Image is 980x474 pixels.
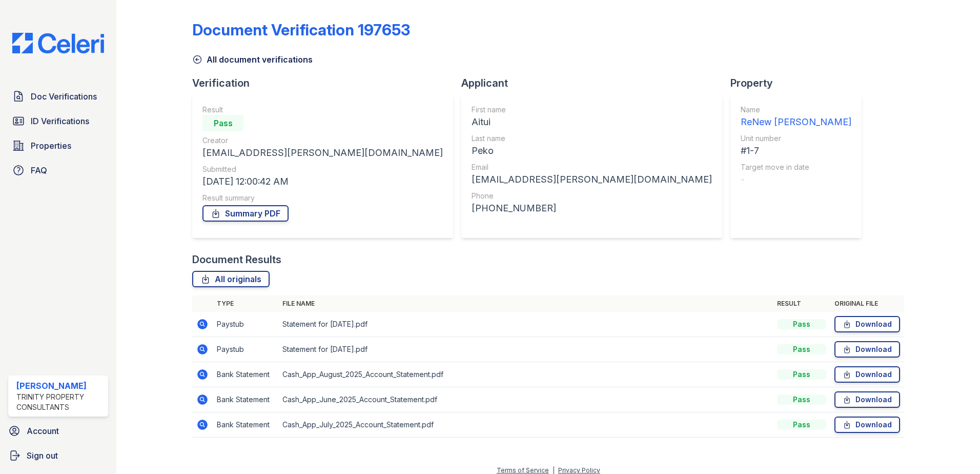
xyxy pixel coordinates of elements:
[472,105,712,115] div: First name
[472,172,712,187] div: [EMAIL_ADDRESS][PERSON_NAME][DOMAIN_NAME]
[8,111,108,131] a: ID Verifications
[741,133,851,144] div: Unit number
[278,362,773,387] td: Cash_App_August_2025_Account_Statement.pdf
[16,380,104,392] div: [PERSON_NAME]
[192,53,313,66] a: All document verifications
[31,140,71,152] span: Properties
[192,252,281,267] div: Document Results
[213,312,278,337] td: Paystub
[834,341,900,358] a: Download
[202,174,443,189] div: [DATE] 12:00:42 AM
[278,312,773,337] td: Statement for [DATE].pdf
[777,344,826,354] div: Pass
[741,105,851,129] a: Name ReNew [PERSON_NAME]
[31,90,97,103] span: Doc Verifications
[8,86,108,107] a: Doc Verifications
[472,191,712,201] div: Phone
[202,135,443,146] div: Creator
[472,115,712,129] div: Aitui
[192,21,410,39] div: Document Verification 197653
[777,319,826,329] div: Pass
[834,417,900,433] a: Download
[741,172,851,187] div: -
[472,144,712,158] div: Peko
[202,115,243,131] div: Pass
[213,362,278,387] td: Bank Statement
[213,387,278,412] td: Bank Statement
[31,115,89,127] span: ID Verifications
[27,449,58,462] span: Sign out
[834,391,900,408] a: Download
[773,295,830,312] th: Result
[741,144,851,158] div: #1-7
[8,135,108,156] a: Properties
[213,295,278,312] th: Type
[4,421,112,441] a: Account
[834,366,900,383] a: Download
[4,33,112,53] img: CE_Logo_Blue-a8612792a0a2168367f1c8372b55b34899dd931a85d93a1a3d3e32e68fde9ad4.png
[834,316,900,332] a: Download
[497,466,549,474] a: Terms of Service
[777,420,826,430] div: Pass
[213,412,278,438] td: Bank Statement
[741,115,851,129] div: ReNew [PERSON_NAME]
[777,394,826,405] div: Pass
[830,295,904,312] th: Original file
[741,105,851,115] div: Name
[472,201,712,215] div: [PHONE_NUMBER]
[202,205,289,222] a: Summary PDF
[558,466,600,474] a: Privacy Policy
[16,392,104,412] div: Trinity Property Consultants
[472,162,712,172] div: Email
[8,160,108,181] a: FAQ
[202,164,443,174] div: Submitted
[461,76,730,90] div: Applicant
[472,133,712,144] div: Last name
[192,271,270,287] a: All originals
[192,76,461,90] div: Verification
[31,164,47,176] span: FAQ
[777,369,826,380] div: Pass
[730,76,870,90] div: Property
[741,162,851,172] div: Target move in date
[553,466,555,474] div: |
[278,387,773,412] td: Cash_App_June_2025_Account_Statement.pdf
[202,105,443,115] div: Result
[278,295,773,312] th: File name
[4,445,112,466] a: Sign out
[213,337,278,362] td: Paystub
[278,412,773,438] td: Cash_App_July_2025_Account_Statement.pdf
[202,193,443,203] div: Result summary
[278,337,773,362] td: Statement for [DATE].pdf
[27,425,59,437] span: Account
[202,146,443,160] div: [EMAIL_ADDRESS][PERSON_NAME][DOMAIN_NAME]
